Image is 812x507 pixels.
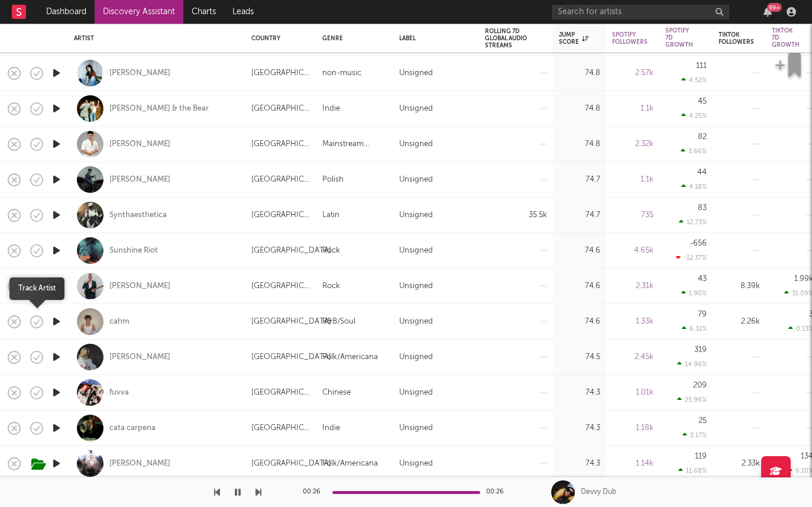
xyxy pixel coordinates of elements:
[772,27,800,49] div: Tiktok 7D Growth
[678,467,707,474] div: 11.68 %
[552,5,729,20] input: Search for artists
[559,386,600,400] div: 74.3
[681,76,707,84] div: 4.52 %
[109,68,170,79] a: [PERSON_NAME]
[251,35,305,42] div: Country
[559,421,600,435] div: 74.3
[109,139,170,150] div: [PERSON_NAME]
[559,315,600,329] div: 74.6
[698,98,707,105] div: 45
[612,102,654,116] div: 1.1k
[399,173,433,187] div: Unsigned
[612,244,654,258] div: 4.65k
[677,396,707,403] div: 25.96 %
[109,210,167,221] a: Synthaesthetica
[612,386,654,400] div: 1.01k
[698,311,707,318] div: 79
[322,173,344,187] div: Polish
[109,175,170,185] a: [PERSON_NAME]
[767,3,782,12] div: 99 +
[109,104,209,114] a: [PERSON_NAME] & the Bear
[322,386,351,400] div: Chinese
[681,112,707,120] div: 4.25 %
[612,173,654,187] div: 1.1k
[612,208,654,222] div: 735
[109,423,156,434] a: cata carpena
[251,173,310,187] div: [GEOGRAPHIC_DATA]
[719,457,760,471] div: 2.33k
[697,169,707,176] div: 44
[399,66,433,80] div: Unsigned
[322,457,378,471] div: Folk/Americana
[719,315,760,329] div: 2.26k
[559,102,600,116] div: 74.8
[612,315,654,329] div: 1.33k
[399,279,433,293] div: Unsigned
[322,66,361,80] div: non-music
[698,417,707,425] div: 25
[399,244,433,258] div: Unsigned
[399,350,433,364] div: Unsigned
[681,183,707,190] div: 4.18 %
[693,382,707,389] div: 209
[251,386,310,400] div: [GEOGRAPHIC_DATA]
[679,218,707,226] div: 12.73 %
[695,453,707,460] div: 119
[698,275,707,283] div: 43
[764,7,772,17] button: 99+
[74,35,234,42] div: Artist
[682,431,707,439] div: 2.17 %
[322,102,340,116] div: Indie
[322,350,378,364] div: Folk/Americana
[322,244,340,258] div: Rock
[581,487,616,498] div: Devvy Dub
[485,28,529,49] div: Rolling 7D Global Audio Streams
[399,315,433,329] div: Unsigned
[690,240,707,247] div: -656
[559,208,600,222] div: 74.7
[677,360,707,368] div: 14.96 %
[559,244,600,258] div: 74.6
[251,315,331,329] div: [GEOGRAPHIC_DATA]
[698,204,707,212] div: 83
[109,281,170,292] a: [PERSON_NAME]
[322,208,339,222] div: Latin
[559,173,600,187] div: 74.7
[612,279,654,293] div: 2.31k
[399,208,433,222] div: Unsigned
[612,31,648,46] div: Spotify Followers
[665,27,693,49] div: Spotify 7D Growth
[399,421,433,435] div: Unsigned
[322,137,387,151] div: Mainstream Electronic
[109,458,170,469] a: [PERSON_NAME]
[682,325,707,332] div: 6.31 %
[399,386,433,400] div: Unsigned
[251,102,310,116] div: [GEOGRAPHIC_DATA]
[681,289,707,297] div: 1.90 %
[676,254,707,261] div: -12.37 %
[109,352,170,363] div: [PERSON_NAME]
[559,31,588,46] div: Jump Score
[399,457,433,471] div: Unsigned
[109,246,158,256] a: Sunshine Riot
[559,66,600,80] div: 74.8
[559,350,600,364] div: 74.5
[612,350,654,364] div: 2.45k
[322,279,340,293] div: Rock
[485,208,547,222] div: 35.5k
[322,421,340,435] div: Indie
[251,421,310,435] div: [GEOGRAPHIC_DATA]
[109,387,129,398] a: fuvva
[399,35,467,42] div: Label
[559,279,600,293] div: 74.6
[612,137,654,151] div: 2.32k
[251,457,331,471] div: [GEOGRAPHIC_DATA]
[719,31,754,46] div: Tiktok Followers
